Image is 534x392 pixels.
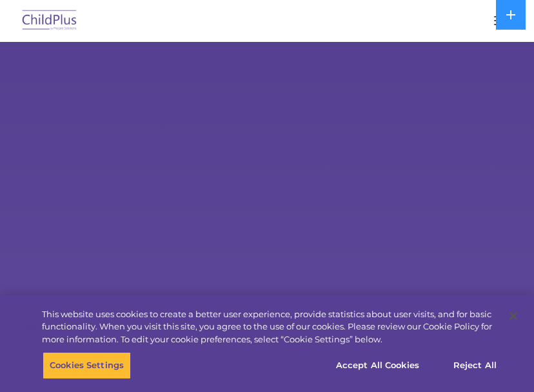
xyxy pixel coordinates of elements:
img: ChildPlus by Procare Solutions [19,6,80,36]
button: Close [499,302,528,330]
div: This website uses cookies to create a better user experience, provide statistics about user visit... [42,308,497,346]
button: Accept All Cookies [329,352,426,379]
button: Reject All [435,352,515,379]
button: Cookies Settings [43,352,131,379]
